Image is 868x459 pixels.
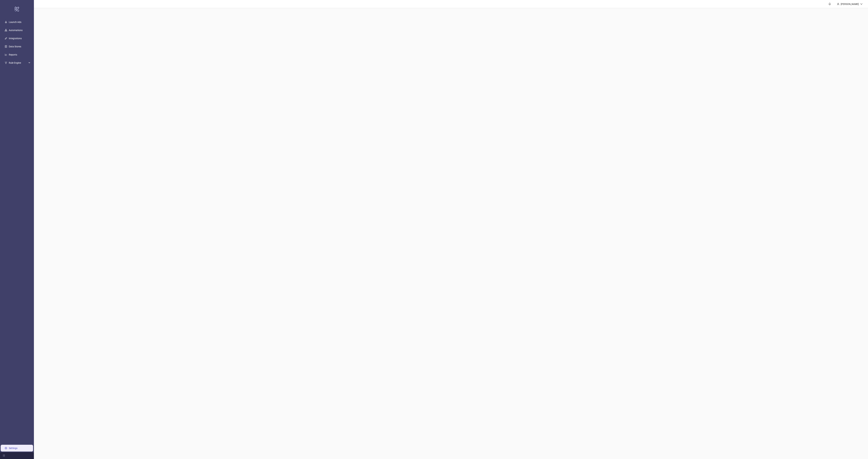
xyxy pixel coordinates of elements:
[9,45,21,48] a: Data Stores
[9,29,23,32] a: Automations
[9,59,27,66] span: Rule Engine
[9,37,22,40] a: Integrations
[9,21,21,23] a: Launch Ads
[860,3,863,5] span: down
[5,62,7,64] span: fork
[9,53,17,56] a: Reports
[837,3,839,5] span: user
[828,3,831,5] span: bell
[9,447,17,449] a: Settings
[839,2,860,6] div: [PERSON_NAME]
[3,454,5,457] span: menu-fold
